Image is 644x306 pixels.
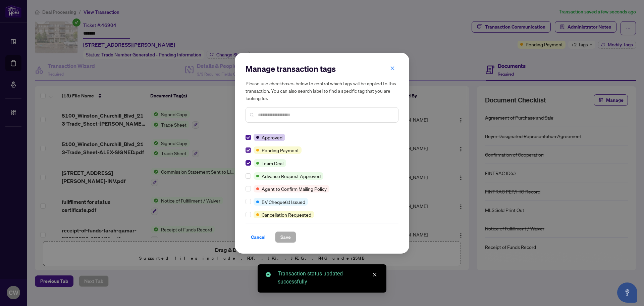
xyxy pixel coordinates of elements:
button: Save [275,231,296,243]
button: Cancel [246,231,271,243]
span: Team Deal [262,160,283,167]
button: Open asap [617,282,637,303]
div: Transaction status updated successfully [278,270,378,286]
span: Cancellation Requested [262,211,311,218]
span: Agent to Confirm Mailing Policy [262,185,327,192]
span: close [372,272,377,277]
span: Cancel [251,232,266,243]
span: Pending Payment [262,146,299,154]
h5: Please use checkboxes below to control which tags will be applied to this transaction. You can al... [246,80,398,102]
span: Advance Request Approved [262,172,321,180]
span: Approved [262,134,282,141]
span: check-circle [266,272,271,277]
span: BV Cheque(s) Issued [262,198,305,206]
span: close [390,66,395,71]
h2: Manage transaction tags [246,63,398,74]
a: Close [371,271,378,278]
